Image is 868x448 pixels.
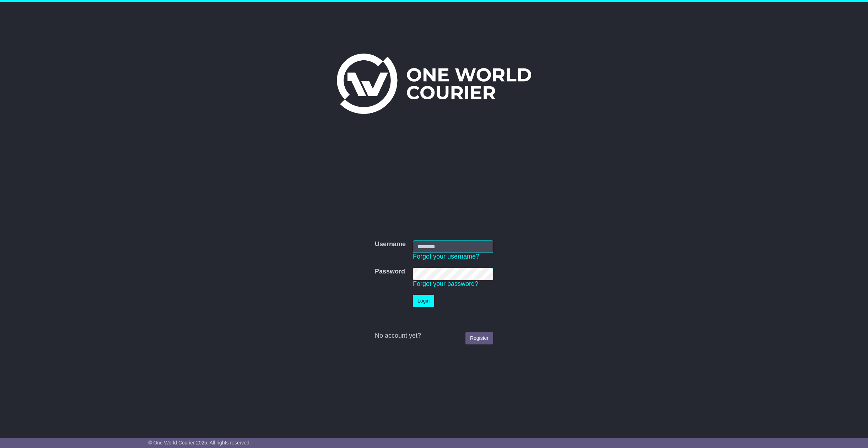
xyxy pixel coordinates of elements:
[375,332,493,340] div: No account yet?
[375,240,406,248] label: Username
[465,332,493,344] a: Register
[337,54,531,114] img: One World
[148,440,251,446] span: © One World Courier 2025. All rights reserved.
[413,280,478,287] a: Forgot your password?
[413,253,479,260] a: Forgot your username?
[375,268,405,276] label: Password
[413,295,434,307] button: Login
